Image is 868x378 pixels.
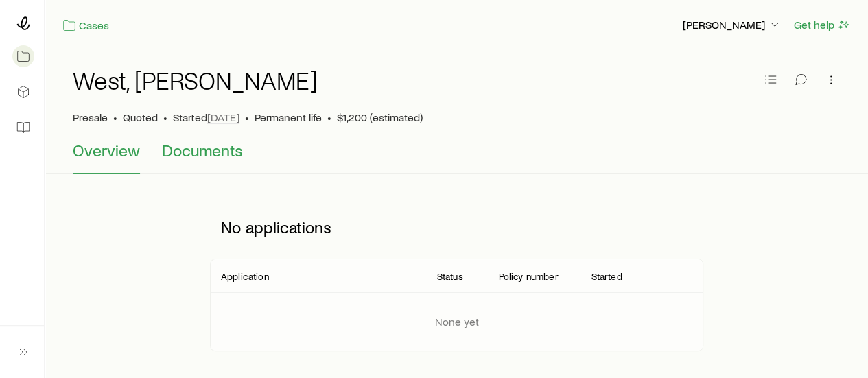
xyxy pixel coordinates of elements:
[173,110,239,124] p: Started
[123,110,158,124] span: Quoted
[207,110,239,124] span: [DATE]
[73,141,140,160] span: Overview
[682,17,782,34] button: [PERSON_NAME]
[793,17,852,33] button: Get help
[163,110,167,124] span: •
[73,110,108,124] p: Presale
[498,271,558,282] p: Policy number
[337,110,423,124] span: $1,200 (estimated)
[245,110,249,124] span: •
[683,18,782,32] p: [PERSON_NAME]
[73,67,318,94] h1: West, [PERSON_NAME]
[591,271,622,282] p: Started
[221,271,269,282] p: Application
[210,206,703,248] p: No applications
[73,141,841,174] div: Case details tabs
[62,18,110,34] a: Cases
[435,315,479,329] p: None yet
[113,110,117,124] span: •
[437,271,463,282] p: Status
[162,141,243,160] span: Documents
[327,110,331,124] span: •
[255,110,322,124] p: Permanent life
